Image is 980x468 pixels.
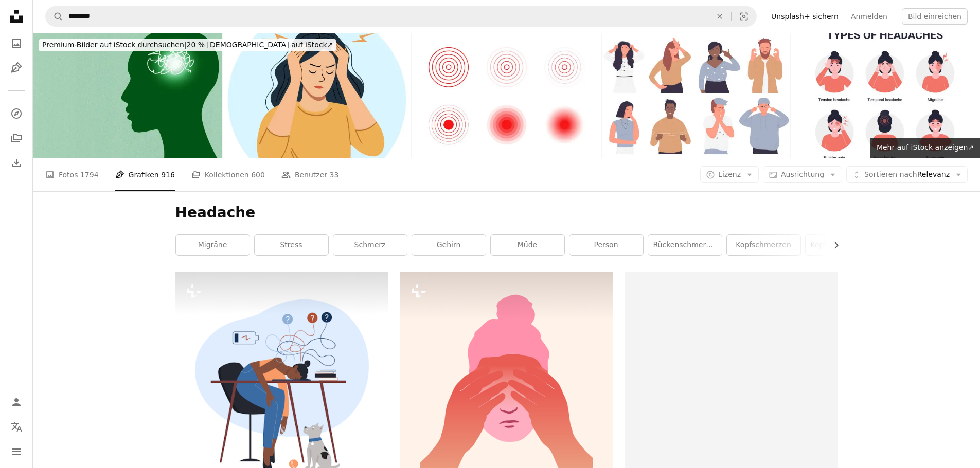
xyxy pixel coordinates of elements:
a: Kollektionen [6,128,27,148]
a: Gehirn [412,235,486,255]
a: Arbeits-Burnout und Stress einer unmotivierten, erschöpften Person. Traurige müde Frau, die mit L... [175,374,388,383]
img: Set Arten von Kopfschmerzen [791,33,980,158]
a: Fotos 1794 [45,158,99,191]
a: Kollektionen 600 [191,158,265,191]
a: Premium-Bilder auf iStock durchsuchen|20 % [DEMOGRAPHIC_DATA] auf iStock↗ [33,33,342,58]
button: Unsplash suchen [46,7,63,26]
span: Lizenz [718,170,741,178]
a: Anmelden / Registrieren [6,392,27,413]
span: 1794 [80,169,99,180]
button: Löschen [708,7,731,26]
a: Grafiken [6,58,27,78]
a: Benutzer 33 [281,158,338,191]
a: müde [491,235,564,255]
button: Sprache [6,417,27,437]
img: Schmerzkreise Vektor-Set. [412,33,601,158]
span: Premium-Bilder auf iStock durchsuchen | [42,41,187,49]
button: Visuelle Suche [732,7,756,26]
a: Unsplash+ sichern [765,8,845,25]
button: Menü [6,441,27,462]
a: Kopfschmerzen [727,235,800,255]
a: Rückenschmerzen [648,235,722,255]
span: Sortieren nach [864,170,917,178]
form: Finden Sie Bildmaterial auf der ganzen Webseite [45,6,757,27]
a: Bisherige Downloads [6,153,27,173]
a: Migräne [176,235,250,255]
span: 33 [330,169,339,180]
button: Lizenz [700,166,759,183]
span: Relevanz [864,170,950,180]
button: Sortieren nachRelevanz [846,166,968,183]
button: Ausrichtung [763,166,842,183]
button: Bild einreichen [902,8,968,25]
h1: Headache [175,203,838,222]
a: Mehr auf iStock anzeigen↗ [870,138,980,158]
a: kopfschmerz frau [806,235,879,255]
a: Fotos [6,33,27,53]
button: Liste nach rechts verschieben [827,235,838,255]
a: Schmerz [333,235,407,255]
a: Anmelden [845,8,894,25]
span: Mehr auf iStock anzeigen ↗ [877,143,974,152]
span: Ausrichtung [781,170,824,178]
a: Person [569,235,643,255]
img: Women have a headache. The art style is flat vector [223,33,412,158]
img: Verärgerte traurige genervte Menschen isoliert [602,33,791,158]
span: 600 [251,169,265,180]
img: Kritzeleien in einer menschlichen Kopfsilhouette mit Kopierraum [33,33,222,158]
a: eine Person, die ihre Augen mit den Händen bedeckt [400,387,613,397]
a: Stress [255,235,328,255]
span: 20 % [DEMOGRAPHIC_DATA] auf iStock ↗ [42,41,333,49]
a: Entdecken [6,103,27,124]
